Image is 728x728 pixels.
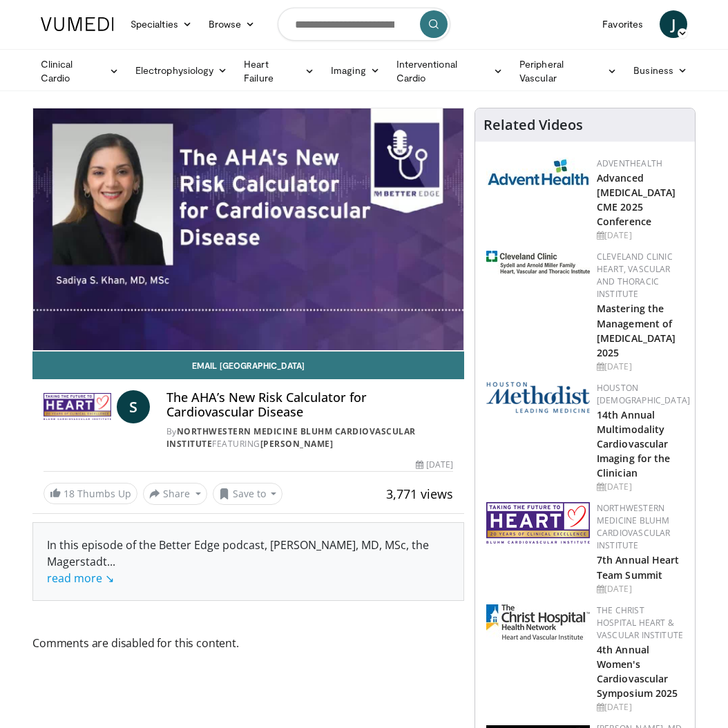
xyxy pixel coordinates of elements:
img: Northwestern Medicine Bluhm Cardiovascular Institute [44,390,111,423]
a: Houston [DEMOGRAPHIC_DATA] [597,382,690,406]
div: [DATE] [597,229,684,242]
a: Electrophysiology [127,57,236,84]
img: 32b1860c-ff7d-4915-9d2b-64ca529f373e.jpg.150x105_q85_autocrop_double_scale_upscale_version-0.2.jpg [486,604,590,640]
a: Business [625,57,696,84]
div: [DATE] [597,481,690,493]
a: Clinical Cardio [32,57,127,85]
a: J [660,10,687,38]
div: [DATE] [597,583,684,595]
a: Advanced [MEDICAL_DATA] CME 2025 Conference [597,171,676,228]
a: Cleveland Clinic Heart, Vascular and Thoracic Institute [597,251,673,300]
img: d536a004-a009-4cb9-9ce6-f9f56c670ef5.jpg.150x105_q85_autocrop_double_scale_upscale_version-0.2.jpg [486,251,590,274]
a: The Christ Hospital Heart & Vascular Institute [597,604,683,641]
a: Email [GEOGRAPHIC_DATA] [32,352,464,379]
button: Share [143,483,207,505]
a: S [117,390,150,423]
a: Northwestern Medicine Bluhm Cardiovascular Institute [597,502,670,551]
img: 5c3c682d-da39-4b33-93a5-b3fb6ba9580b.jpg.150x105_q85_autocrop_double_scale_upscale_version-0.2.jpg [486,157,590,186]
div: [DATE] [597,361,684,373]
a: Favorites [594,10,651,38]
img: f8a43200-de9b-4ddf-bb5c-8eb0ded660b2.png.150x105_q85_autocrop_double_scale_upscale_version-0.2.png [486,502,590,544]
a: Heart Failure [236,57,323,85]
a: Northwestern Medicine Bluhm Cardiovascular Institute [166,425,416,450]
div: [DATE] [597,701,684,713]
a: 18 Thumbs Up [44,483,137,504]
a: Imaging [323,57,388,84]
span: ... [47,554,115,586]
h4: The AHA’s New Risk Calculator for Cardiovascular Disease [166,390,453,420]
a: AdventHealth [597,157,662,169]
input: Search topics, interventions [278,8,450,41]
a: Mastering the Management of [MEDICAL_DATA] 2025 [597,302,676,358]
button: Save to [213,483,283,505]
span: Comments are disabled for this content. [32,634,464,652]
a: 7th Annual Heart Team Summit [597,553,680,581]
img: 5e4488cc-e109-4a4e-9fd9-73bb9237ee91.png.150x105_q85_autocrop_double_scale_upscale_version-0.2.png [486,382,590,413]
a: [PERSON_NAME] [260,438,334,450]
video-js: Video Player [33,108,463,351]
a: 4th Annual Women's Cardiovascular Symposium 2025 [597,643,678,700]
a: 14th Annual Multimodality Cardiovascular Imaging for the Clinician [597,408,671,479]
div: [DATE] [416,459,453,471]
a: read more ↘ [47,571,114,586]
div: In this episode of the Better Edge podcast, [PERSON_NAME], MD, MSc, the Magerstadt [47,537,450,586]
span: 3,771 views [386,486,453,502]
h4: Related Videos [483,117,583,133]
span: 18 [64,487,75,500]
div: By FEATURING [166,425,453,450]
a: Specialties [122,10,200,38]
img: VuMedi Logo [41,17,114,31]
a: Peripheral Vascular [511,57,625,85]
a: Interventional Cardio [388,57,511,85]
a: Browse [200,10,264,38]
